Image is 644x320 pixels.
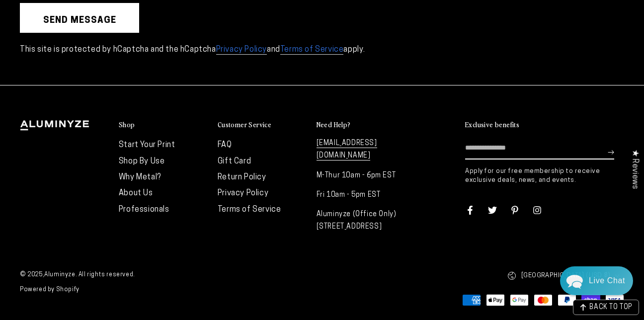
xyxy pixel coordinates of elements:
[218,120,271,129] h2: Customer Service
[465,120,519,129] h2: Exclusive benefits
[218,189,268,197] a: Privacy Policy
[465,120,624,130] summary: Exclusive benefits
[218,158,251,165] a: Gift Card
[119,141,175,149] a: Start Your Print
[317,120,351,129] h2: Need Help?
[119,120,208,130] summary: Shop
[218,120,307,130] summary: Customer Service
[44,272,75,278] a: Aluminyze
[317,189,405,201] p: Fri 10am - 5pm EST
[20,287,80,293] a: Powered by Shopify
[465,167,624,185] p: Apply for our free membership to receive exclusive deals, news, and events.
[280,46,344,55] a: Terms of Service
[119,173,161,181] a: Why Metal?
[608,137,614,167] button: Subscribe
[20,3,139,33] button: Send message
[20,268,322,283] small: © 2025, . All rights reserved.
[119,206,169,214] a: Professionals
[317,169,405,182] p: M-Thur 10am - 6pm EST
[218,173,266,181] a: Return Policy
[589,304,633,311] span: BACK TO TOP
[317,120,405,130] summary: Need Help?
[218,141,232,149] a: FAQ
[317,140,377,160] a: [EMAIL_ADDRESS][DOMAIN_NAME]
[119,120,135,129] h2: Shop
[218,206,281,214] a: Terms of Service
[317,208,405,233] p: Aluminyze (Office Only) [STREET_ADDRESS]
[560,266,633,295] div: Chat widget toggle
[216,46,267,55] a: Privacy Policy
[507,265,624,286] button: [GEOGRAPHIC_DATA] (USD $)
[20,43,624,57] p: This site is protected by hCaptcha and the hCaptcha and apply.
[119,158,165,165] a: Shop By Use
[521,270,610,281] span: [GEOGRAPHIC_DATA] (USD $)
[625,142,644,197] div: Click to open Judge.me floating reviews tab
[119,189,153,197] a: About Us
[589,266,625,295] div: Contact Us Directly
